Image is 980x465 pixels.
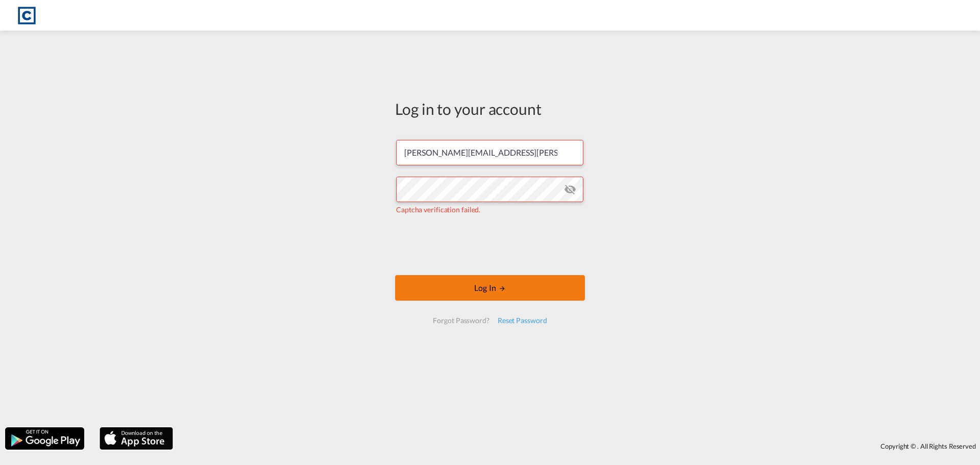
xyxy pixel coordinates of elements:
[564,183,576,195] md-icon: icon-eye-off
[396,205,480,214] span: Captcha verification failed.
[396,140,583,165] input: Enter email/phone number
[395,275,585,301] button: LOGIN
[395,98,585,119] div: Log in to your account
[412,225,568,265] iframe: reCAPTCHA
[494,311,551,330] div: Reset Password
[4,426,85,451] img: google.png
[178,437,980,455] div: Copyright © . All Rights Reserved
[99,426,174,451] img: apple.png
[15,4,38,27] img: 1fdb9190129311efbfaf67cbb4249bed.jpeg
[429,311,493,330] div: Forgot Password?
